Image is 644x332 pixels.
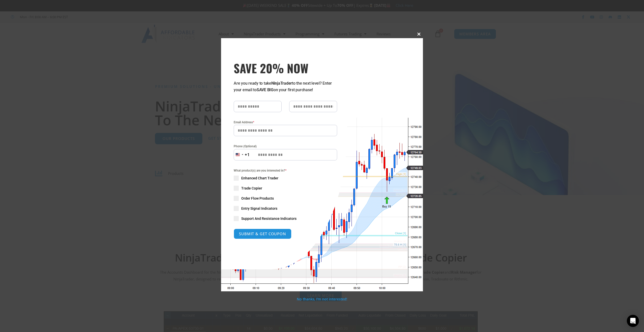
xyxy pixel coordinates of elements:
div: Open Intercom Messenger [627,315,639,327]
label: Entry Signal Indicators [234,206,337,211]
label: Order Flow Products [234,196,337,201]
label: Trade Copier [234,186,337,191]
div: +1 [245,152,250,158]
span: Trade Copier [241,186,262,191]
strong: SAVE BIG [257,87,274,92]
span: Enhanced Chart Trader [241,176,278,181]
button: SUBMIT & GET COUPON [234,229,291,239]
button: Selected country [234,149,250,160]
a: No thanks, I’m not interested! [297,297,347,301]
p: Are you ready to take to the next level? Enter your email to on your first purchase! [234,80,337,93]
label: Email Address [234,120,337,125]
label: Phone (Optional) [234,144,337,149]
span: What product(s) are you interested in? [234,168,337,173]
span: Entry Signal Indicators [241,206,277,211]
label: Support And Resistance Indicators [234,216,337,221]
label: Enhanced Chart Trader [234,176,337,181]
strong: NinjaTrader [271,81,292,86]
span: SAVE 20% NOW [234,61,337,75]
span: Support And Resistance Indicators [241,216,297,221]
span: Order Flow Products [241,196,274,201]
